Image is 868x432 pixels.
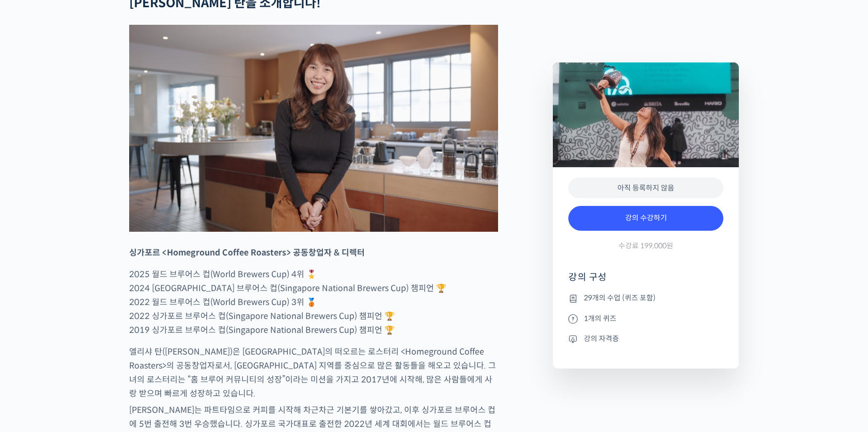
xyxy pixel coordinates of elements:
[618,241,673,251] span: 수강료 199,000원
[129,345,498,401] p: 엘리샤 탄([PERSON_NAME])은 [GEOGRAPHIC_DATA]의 떠오르는 로스터리 <Homeground Coffee Roasters>의 공동창업자로서, [GEOGRA...
[133,327,198,353] a: 설정
[3,327,68,353] a: 홈
[568,271,723,292] h4: 강의 구성
[568,312,723,325] li: 1개의 퀴즈
[33,343,39,351] span: 홈
[129,267,498,337] p: 2025 월드 브루어스 컵(World Brewers Cup) 4위 🎖️ 2024 [GEOGRAPHIC_DATA] 브루어스 컵(Singapore National Brewers ...
[568,292,723,305] li: 29개의 수업 (퀴즈 포함)
[568,332,723,345] li: 강의 자격증
[160,343,172,351] span: 설정
[68,327,133,353] a: 대화
[568,178,723,199] div: 아직 등록하지 않음
[95,343,107,351] span: 대화
[129,247,365,258] strong: 싱가포르 <Homeground Coffee Roasters> 공동창업자 & 디렉터
[568,206,723,231] a: 강의 수강하기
